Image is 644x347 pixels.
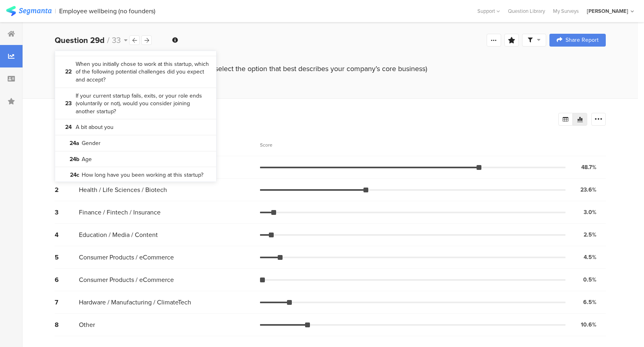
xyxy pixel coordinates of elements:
div: 48.7% [581,163,597,171]
div: Employee wellbeing (no founders) [59,7,155,15]
div: Support [477,5,500,17]
div: Score [260,141,277,149]
span: Other [79,320,95,329]
a: My Surveys [549,7,583,15]
bdi: Thinking back, why did you initially join this startup? [76,44,203,52]
a: 22 When you initially chose to work at this startup, which of the following potential challenges ... [55,56,216,88]
span: Share Report [566,37,599,43]
bdi: If your current startup fails, exits, or your role ends (voluntarily or not), would you consider ... [76,92,210,116]
div: 10.6% [581,320,597,329]
div: 8 [55,320,79,329]
div: A bit about the startup you're working in [55,53,606,61]
bdi: Gender [82,139,101,147]
b: 22 [61,68,76,76]
div: 3 [55,208,79,217]
div: 4 [55,230,79,239]
a: 24c How long have you been working at this startup? [55,167,216,183]
a: Question Library [504,7,549,15]
div: | [55,6,56,16]
a: 24b Age [55,151,216,167]
a: 24 A bit about you [55,119,216,135]
b: 21 [61,44,76,52]
div: 23.6% [580,186,597,194]
div: 5 [55,253,79,262]
bdi: How long have you been working at this startup? [82,171,203,179]
div: 3.0% [584,208,597,216]
div: 6 [55,275,79,284]
b: 24a [67,139,82,147]
span: Consumer Products / eCommerce [79,253,174,262]
b: 23 [61,100,76,108]
b: 24b [67,155,82,163]
span: / [107,34,109,46]
bdi: Age [82,155,92,163]
bdi: A bit about you [76,123,114,131]
div: 6.5% [583,298,597,306]
span: Finance / Fintech / Insurance [79,208,161,217]
div: What does your startup primarily focus on? (Please select the option that best describes your com... [55,63,606,74]
a: 23 If your current startup fails, exits, or your role ends (voluntarily or not), would you consid... [55,88,216,120]
span: Consumer Products / eCommerce [79,275,174,284]
img: segmanta logo [6,6,52,16]
div: 0.5% [583,276,597,284]
span: Education / Media / Content [79,230,158,239]
div: [PERSON_NAME] [587,7,628,15]
div: 4.5% [584,253,597,261]
div: 7 [55,298,79,307]
span: Health / Life Sciences / Biotech [79,185,167,194]
span: Hardware / Manufacturing / ClimateTech [79,298,191,307]
b: 24 [61,123,76,131]
div: 2 [55,185,79,194]
bdi: When you initially chose to work at this startup, which of the following potential challenges did... [76,60,210,84]
b: Question 29d [55,34,105,46]
span: 33 [112,34,121,46]
b: 24c [67,171,82,179]
div: 2.5% [584,231,597,239]
a: 24a Gender [55,135,216,151]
